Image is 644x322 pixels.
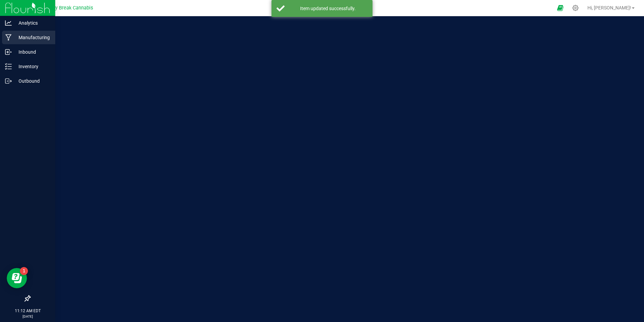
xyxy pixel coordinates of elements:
span: Lucky Break Cannabis [45,5,93,11]
div: Item updated successfully. [288,5,367,12]
inline-svg: Inventory [5,63,12,70]
p: Inventory [12,62,52,71]
iframe: Resource center unread badge [20,267,28,275]
iframe: Resource center [7,268,27,288]
inline-svg: Inbound [5,49,12,55]
p: Inbound [12,48,52,56]
span: Open Ecommerce Menu [553,1,568,15]
span: Hi, [PERSON_NAME]! [587,5,631,10]
p: Outbound [12,77,52,85]
inline-svg: Manufacturing [5,34,12,41]
div: Manage settings [571,5,580,11]
p: Analytics [12,19,52,27]
inline-svg: Analytics [5,20,12,26]
p: Manufacturing [12,33,52,42]
p: [DATE] [3,314,52,319]
p: 11:12 AM EDT [3,308,52,314]
inline-svg: Outbound [5,78,12,84]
